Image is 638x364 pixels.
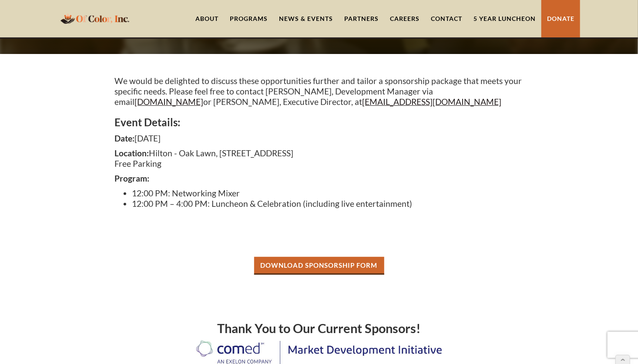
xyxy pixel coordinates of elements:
strong: Location: [114,148,149,158]
strong: Event Details: [114,116,180,128]
a: Download Sponsorship Form [254,257,384,275]
strong: Thank You to Our Current Sponsors! [218,320,421,336]
strong: Program: [114,173,149,183]
div: Programs [230,14,268,23]
strong: Date: [114,133,134,143]
li: 12:00 PM – 4:00 PM: Luncheon & Celebration (including live entertainment) [132,199,524,209]
li: 12:00 PM: Networking Mixer [132,188,524,199]
p: We would be delighted to discuss these opportunities further and tailor a sponsorship package tha... [114,76,524,107]
a: [EMAIL_ADDRESS][DOMAIN_NAME] [362,97,501,107]
a: home [58,8,132,29]
a: [DOMAIN_NAME] [134,97,203,107]
p: Hilton - Oak Lawn, [STREET_ADDRESS] Free Parking [114,148,524,169]
p: [DATE] [114,133,524,144]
